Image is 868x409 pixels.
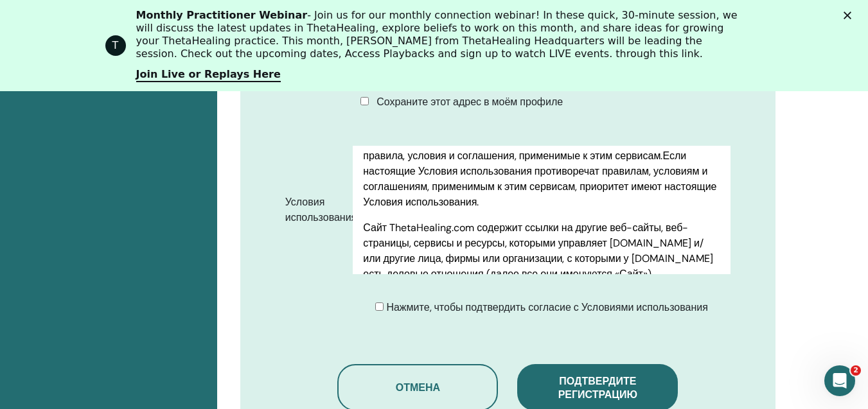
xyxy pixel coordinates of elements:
ya-tr-span: Сохраните этот адрес в моём профиле [376,95,563,109]
ya-tr-span: Сайт ThetaHealing. [363,221,454,234]
b: Monthly Practitioner Webinar [136,9,308,21]
div: Закрыть [844,12,856,19]
ya-tr-span: Кроме того, при использовании любых наших текущих или будущих сервисов вы также будете обязаны со... [363,118,718,162]
ya-tr-span: Нажмите, чтобы подтвердить согласие с Условиями использования [386,300,707,314]
ya-tr-span: Отмена [396,381,440,394]
a: Join Live or Replays Here [136,68,281,82]
ya-tr-span: Подтвердите регистрацию [558,374,637,401]
ya-tr-span: Условия использования [285,195,357,224]
span: 2 [851,365,861,376]
iframe: Прямой чат по внутренней связи [824,365,855,396]
div: - Join us for our monthly connection webinar! In these quick, 30-minute session, we will discuss ... [136,9,743,60]
div: Profile image for ThetaHealing [105,35,126,56]
ya-tr-span: Если настоящие Условия использования противоречат правилам, условиям и соглашениям, применимым к ... [363,149,716,209]
ya-tr-span: com содержит ссылки на другие веб-сайты, веб-страницы, сервисы и ресурсы, которыми управляет [DOM... [363,221,713,281]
